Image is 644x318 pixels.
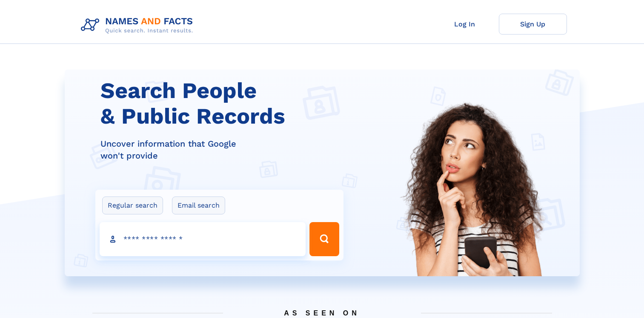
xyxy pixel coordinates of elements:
a: Log In [431,14,499,35]
h1: Search People & Public Records [100,78,349,129]
div: Uncover information that Google won't provide [100,138,349,162]
input: search input [100,222,306,256]
a: Sign Up [499,14,567,35]
img: Logo Names and Facts [77,14,200,37]
label: Email search [172,197,225,214]
button: Search Button [309,222,339,256]
label: Regular search [102,197,163,214]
